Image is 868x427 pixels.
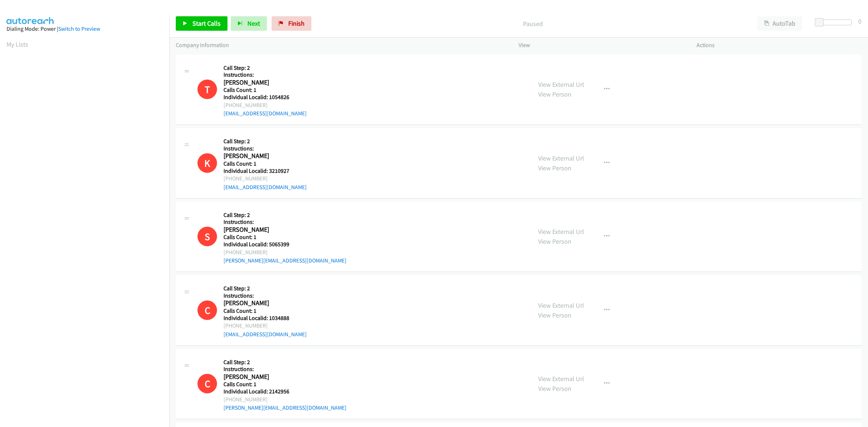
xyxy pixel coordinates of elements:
span: Next [247,19,260,27]
h2: [PERSON_NAME] [224,152,299,160]
button: AutoTab [757,16,802,31]
p: View [519,41,684,50]
a: Finish [272,16,311,31]
div: This number is on the do not call list [197,80,217,99]
a: View Person [538,90,571,98]
a: [PERSON_NAME][EMAIL_ADDRESS][DOMAIN_NAME] [224,257,346,264]
div: [PHONE_NUMBER] [224,101,307,110]
h5: Call Step: 2 [224,64,307,72]
a: Switch to Preview [58,25,100,32]
div: This number is on the do not call list [197,300,217,320]
h2: [PERSON_NAME] [224,299,299,307]
a: View External Url [538,301,584,309]
div: [PHONE_NUMBER] [224,174,307,183]
h5: Calls Count: 1 [224,86,307,94]
iframe: Dialpad [7,56,169,399]
span: Finish [288,19,305,27]
a: View Person [538,164,571,172]
h5: Instructions: [224,218,346,226]
div: [PHONE_NUMBER] [224,321,307,330]
a: [EMAIL_ADDRESS][DOMAIN_NAME] [224,110,307,117]
h5: Individual Localid: 5065399 [224,241,346,248]
h5: Call Step: 2 [224,212,346,219]
h5: Call Step: 2 [224,138,307,145]
h5: Calls Count: 1 [224,381,346,388]
div: [PHONE_NUMBER] [224,248,346,257]
span: Start Calls [192,19,221,27]
h5: Individual Localid: 1054826 [224,94,307,101]
a: Start Calls [176,16,227,31]
h1: C [197,300,217,320]
h1: K [197,153,217,173]
h5: Instructions: [224,292,307,299]
a: View Person [538,237,571,245]
a: View External Url [538,227,584,236]
h1: T [197,80,217,99]
h1: C [197,374,217,393]
p: Paused [321,19,744,29]
a: View External Url [538,375,584,383]
a: View External Url [538,80,584,89]
div: This number is on the do not call list [197,227,217,246]
a: [EMAIL_ADDRESS][DOMAIN_NAME] [224,331,307,338]
div: Delay between calls (in seconds) [818,20,852,25]
a: [EMAIL_ADDRESS][DOMAIN_NAME] [224,184,307,191]
a: View Person [538,311,571,319]
a: My Lists [7,40,28,48]
button: Next [231,16,267,31]
h2: [PERSON_NAME] [224,226,299,234]
div: 0 [858,16,861,26]
a: View External Url [538,154,584,162]
h5: Individual Localid: 2142956 [224,388,346,395]
div: This number is on the do not call list [197,374,217,393]
div: This number is on the do not call list [197,153,217,173]
h5: Instructions: [224,71,307,78]
h5: Individual Localid: 1034888 [224,315,307,322]
h2: [PERSON_NAME] [224,78,299,87]
p: Actions [697,41,861,50]
h5: Instructions: [224,366,346,373]
h5: Calls Count: 1 [224,307,307,315]
h5: Individual Localid: 3210927 [224,167,307,175]
div: [PHONE_NUMBER] [224,395,346,404]
h5: Calls Count: 1 [224,160,307,167]
p: Company Information [176,41,506,50]
h5: Call Step: 2 [224,285,307,292]
h1: S [197,227,217,246]
h5: Call Step: 2 [224,359,346,366]
div: Dialing Mode: Power | [7,25,163,33]
h2: [PERSON_NAME] [224,373,299,381]
a: [PERSON_NAME][EMAIL_ADDRESS][DOMAIN_NAME] [224,404,346,411]
h5: Instructions: [224,145,307,152]
h5: Calls Count: 1 [224,234,346,241]
a: View Person [538,384,571,393]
